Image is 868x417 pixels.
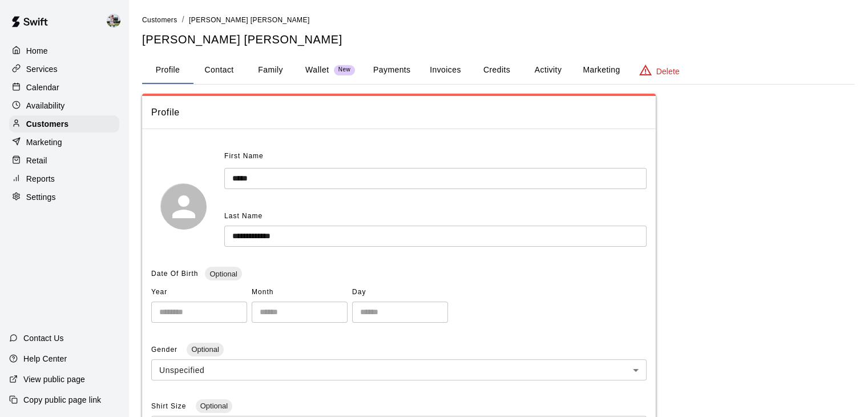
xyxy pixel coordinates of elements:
a: Settings [9,189,119,206]
a: Customers [9,115,119,133]
p: View public page [23,374,85,385]
p: Marketing [26,137,62,148]
button: Profile [142,57,193,84]
span: Year [151,283,247,302]
span: Optional [205,270,241,278]
span: Optional [196,402,232,410]
p: Reports [26,173,55,185]
span: Date Of Birth [151,270,198,278]
a: Customers [142,15,177,24]
p: Help Center [23,353,67,364]
a: Availability [9,97,119,114]
span: Day [352,283,448,302]
p: Retail [26,155,47,166]
p: Contact Us [23,332,64,344]
p: Availability [26,100,65,111]
li: / [182,14,184,26]
span: First Name [224,147,264,166]
a: Services [9,61,119,78]
img: Matt Hill [107,14,120,27]
a: Reports [9,170,119,187]
button: Family [245,57,296,84]
p: Settings [26,191,56,203]
span: Gender [151,346,180,354]
div: basic tabs example [142,57,854,84]
p: Calendar [26,82,59,93]
div: Matt Hill [104,9,128,32]
p: Copy public page link [23,394,101,406]
p: Services [26,63,58,75]
button: Activity [522,57,574,84]
p: Delete [656,66,680,77]
a: Retail [9,152,119,169]
span: Customers [142,16,177,24]
span: Month [252,283,348,302]
a: Marketing [9,134,119,151]
div: Unspecified [151,359,647,380]
a: Home [9,42,119,59]
span: Last Name [224,212,263,220]
p: Home [26,45,48,57]
a: Calendar [9,79,119,96]
p: Customers [26,118,68,130]
button: Marketing [574,57,629,84]
button: Payments [364,57,419,84]
button: Credits [471,57,522,84]
span: Optional [187,345,223,354]
nav: breadcrumb [142,14,854,26]
button: Contact [193,57,245,84]
span: Profile [151,105,647,120]
span: Shirt Size [151,402,189,410]
span: New [334,66,355,74]
button: Invoices [419,57,471,84]
p: Wallet [305,64,329,76]
h5: [PERSON_NAME] [PERSON_NAME] [142,32,854,47]
span: [PERSON_NAME] [PERSON_NAME] [189,16,310,24]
